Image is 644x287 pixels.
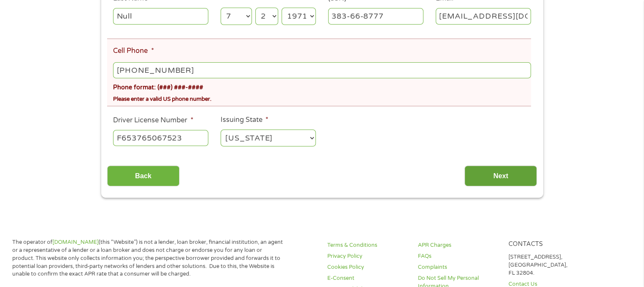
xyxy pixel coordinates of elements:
[508,253,589,277] p: [STREET_ADDRESS], [GEOGRAPHIC_DATA], FL 32804.
[113,62,531,78] input: (541) 754-3010
[113,8,208,24] input: Smith
[327,252,408,260] a: Privacy Policy
[418,252,498,260] a: FAQs
[113,116,193,125] label: Driver License Number
[327,263,408,271] a: Cookies Policy
[53,239,99,246] a: [DOMAIN_NAME]
[328,8,423,24] input: 078-05-1120
[12,238,284,278] p: The operator of (this “Website”) is not a lender, loan broker, financial institution, an agent or...
[327,241,408,249] a: Terms & Conditions
[327,274,408,282] a: E-Consent
[508,240,589,248] h4: Contacts
[464,166,537,186] input: Next
[418,263,498,271] a: Complaints
[418,241,498,249] a: APR Charges
[113,80,531,92] div: Phone format: (###) ###-####
[436,8,531,24] input: john@gmail.com
[113,47,154,55] label: Cell Phone
[113,92,531,103] div: Please enter a valid US phone number.
[221,116,268,124] label: Issuing State
[107,166,180,186] input: Back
